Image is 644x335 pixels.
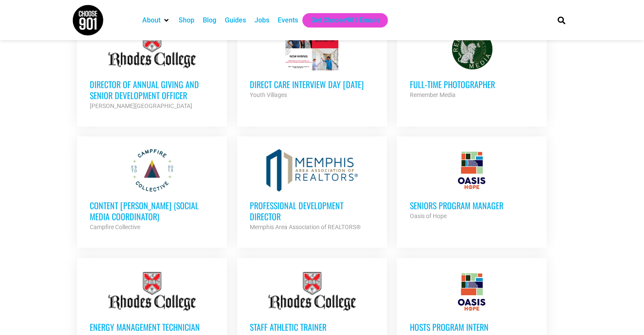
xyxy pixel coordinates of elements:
strong: Youth Villages [250,91,287,98]
a: About [142,15,160,25]
strong: Campfire Collective [90,224,140,230]
a: Guides [225,15,246,25]
a: Direct Care Interview Day [DATE] Youth Villages [237,15,387,113]
h3: Staff Athletic Trainer [250,321,374,332]
a: Seniors Program Manager Oasis of Hope [397,136,547,234]
strong: Oasis of Hope [409,213,446,219]
h3: Professional Development Director [250,200,374,222]
h3: Direct Care Interview Day [DATE] [250,79,374,90]
strong: Memphis Area Association of REALTORS® [250,224,361,230]
a: Content [PERSON_NAME] (Social Media Coordinator) Campfire Collective [77,136,227,245]
h3: Energy Management Technician [90,321,214,332]
h3: Content [PERSON_NAME] (Social Media Coordinator) [90,200,214,222]
a: Jobs [254,15,269,25]
strong: [PERSON_NAME][GEOGRAPHIC_DATA] [90,102,192,109]
h3: Director of Annual Giving and Senior Development Officer [90,79,214,101]
a: Director of Annual Giving and Senior Development Officer [PERSON_NAME][GEOGRAPHIC_DATA] [77,15,227,124]
a: Get Choose901 Emails [311,15,379,25]
a: Full-Time Photographer Remember Media [397,15,547,113]
a: Events [278,15,298,25]
a: Shop [179,15,194,25]
h3: Seniors Program Manager [409,200,534,211]
h3: HOSTS Program Intern [409,321,534,332]
a: Blog [203,15,216,25]
h3: Full-Time Photographer [409,79,534,90]
div: Search [554,13,568,27]
div: About [138,13,174,28]
nav: Main nav [138,13,543,28]
a: Professional Development Director Memphis Area Association of REALTORS® [237,136,387,245]
strong: Remember Media [409,91,455,98]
